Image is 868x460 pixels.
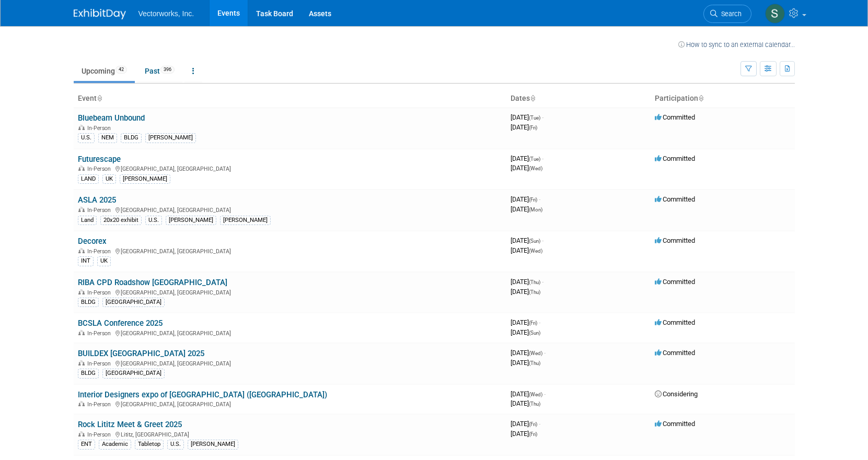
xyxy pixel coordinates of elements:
[529,125,537,131] span: (Fri)
[529,392,542,397] span: (Wed)
[115,66,127,74] span: 42
[506,90,651,108] th: Dates
[74,61,135,81] a: Upcoming42
[78,237,107,246] a: Decorex
[529,248,542,254] span: (Wed)
[97,256,111,266] div: UK
[655,319,695,326] span: Committed
[539,319,540,326] span: -
[511,399,540,407] span: [DATE]
[78,288,502,296] div: [GEOGRAPHIC_DATA], [GEOGRAPHIC_DATA]
[511,246,542,254] span: [DATE]
[78,440,95,449] div: ENT
[87,431,114,438] span: In-Person
[703,5,751,23] a: Search
[99,440,131,449] div: Academic
[102,174,116,184] div: UK
[78,328,502,337] div: [GEOGRAPHIC_DATA], [GEOGRAPHIC_DATA]
[98,133,117,143] div: NEM
[511,420,540,428] span: [DATE]
[717,10,742,18] span: Search
[651,90,795,108] th: Participation
[678,41,795,49] a: How to sync to an external calendar...
[78,195,116,205] a: ASLA 2025
[529,166,542,171] span: (Wed)
[78,216,97,225] div: Land
[166,216,216,225] div: [PERSON_NAME]
[78,399,502,408] div: [GEOGRAPHIC_DATA], [GEOGRAPHIC_DATA]
[511,390,546,398] span: [DATE]
[539,195,540,203] span: -
[78,359,502,367] div: [GEOGRAPHIC_DATA], [GEOGRAPHIC_DATA]
[100,216,142,225] div: 20x20 exhibit
[87,401,114,408] span: In-Person
[655,113,695,121] span: Committed
[529,350,542,356] span: (Wed)
[145,216,162,225] div: U.S.
[145,133,196,143] div: [PERSON_NAME]
[78,401,85,406] img: In-Person Event
[655,195,695,203] span: Committed
[87,125,114,132] span: In-Person
[78,125,85,130] img: In-Person Event
[511,113,543,121] span: [DATE]
[78,298,99,307] div: BLDG
[78,289,85,294] img: In-Person Event
[220,216,271,225] div: [PERSON_NAME]
[74,90,506,108] th: Event
[97,94,102,102] a: Sort by Event Name
[87,360,114,367] span: In-Person
[655,390,698,398] span: Considering
[511,319,540,326] span: [DATE]
[529,156,540,162] span: (Tue)
[78,256,94,266] div: INT
[530,94,535,102] a: Sort by Start Date
[539,420,540,428] span: -
[137,61,182,81] a: Past396
[167,440,184,449] div: U.S.
[78,369,99,378] div: BLDG
[529,401,540,407] span: (Thu)
[511,155,543,162] span: [DATE]
[529,431,537,437] span: (Fri)
[544,349,546,357] span: -
[160,66,175,74] span: 396
[529,197,537,203] span: (Fri)
[511,237,543,244] span: [DATE]
[542,155,543,162] span: -
[102,298,165,307] div: [GEOGRAPHIC_DATA]
[78,420,182,429] a: Rock Lititz Meet & Greet 2025
[135,440,164,449] div: Tabletop
[529,238,540,244] span: (Sun)
[78,113,145,123] a: Bluebeam Unbound
[78,330,85,335] img: In-Person Event
[87,207,114,214] span: In-Person
[529,289,540,295] span: (Thu)
[511,328,540,336] span: [DATE]
[542,237,543,244] span: -
[188,440,238,449] div: [PERSON_NAME]
[655,349,695,357] span: Committed
[78,360,85,365] img: In-Person Event
[765,4,785,23] img: Shauna Bruno
[87,248,114,255] span: In-Person
[87,330,114,337] span: In-Person
[78,278,227,287] a: RIBA CPD Roadshow [GEOGRAPHIC_DATA]
[529,320,537,326] span: (Fri)
[529,115,540,121] span: (Tue)
[121,133,142,143] div: BLDG
[655,420,695,428] span: Committed
[78,155,121,164] a: Futurescape
[138,9,194,18] span: Vectorworks, Inc.
[544,390,546,398] span: -
[511,278,543,286] span: [DATE]
[511,164,542,172] span: [DATE]
[102,369,165,378] div: [GEOGRAPHIC_DATA]
[655,278,695,286] span: Committed
[655,237,695,244] span: Committed
[655,155,695,162] span: Committed
[78,390,327,399] a: Interior Designers expo of [GEOGRAPHIC_DATA] ([GEOGRAPHIC_DATA])
[529,421,537,427] span: (Fri)
[78,164,502,172] div: [GEOGRAPHIC_DATA], [GEOGRAPHIC_DATA]
[698,94,703,102] a: Sort by Participation Type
